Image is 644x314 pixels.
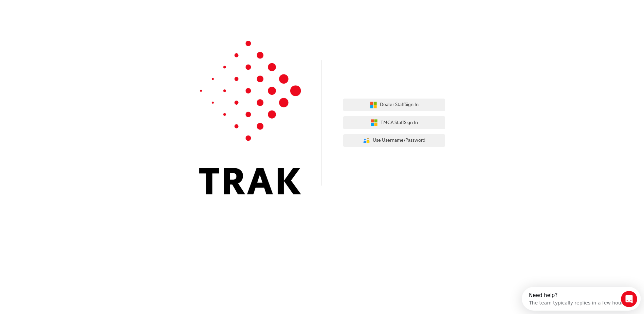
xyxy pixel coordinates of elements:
[7,11,105,18] div: The team typically replies in a few hours.
[381,119,418,127] span: TMCA Staff Sign In
[621,291,637,307] iframe: Intercom live chat
[343,116,445,129] button: TMCA StaffSign In
[199,41,301,194] img: Trak
[380,101,419,109] span: Dealer Staff Sign In
[343,134,445,147] button: Use Username/Password
[373,137,425,144] span: Use Username/Password
[3,3,125,21] div: Open Intercom Messenger
[522,287,641,311] iframe: Intercom live chat discovery launcher
[343,99,445,111] button: Dealer StaffSign In
[7,6,105,11] div: Need help?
